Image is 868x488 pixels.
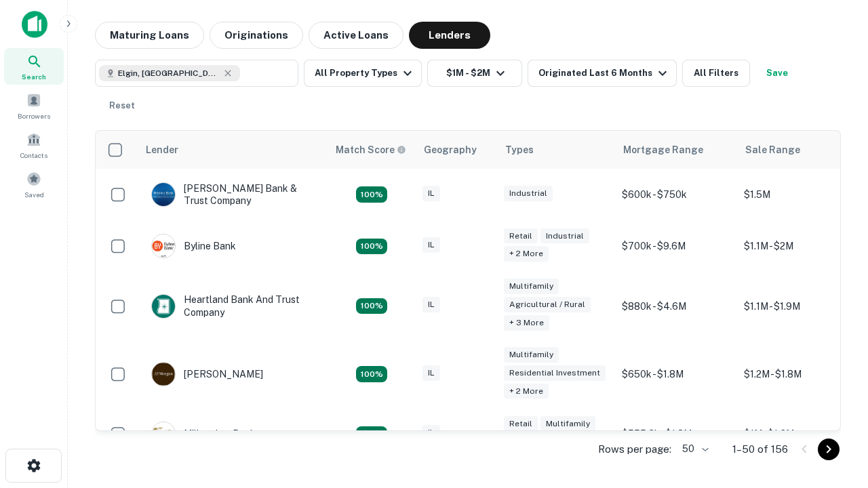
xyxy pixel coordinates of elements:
div: Multifamily [504,279,559,294]
th: Capitalize uses an advanced AI algorithm to match your search with the best lender. The match sco... [328,131,416,169]
img: picture [152,183,175,206]
div: IL [422,186,440,201]
a: Search [4,48,64,85]
td: $880k - $4.6M [615,272,737,340]
img: capitalize-icon.png [22,11,47,38]
td: $1.1M - $2M [737,220,859,272]
iframe: Chat Widget [800,336,868,401]
span: Contacts [20,150,47,161]
div: Mortgage Range [623,142,703,158]
div: Heartland Bank And Trust Company [151,293,314,318]
div: Industrial [504,186,553,201]
div: IL [422,297,440,312]
div: + 2 more [504,246,549,262]
div: Millennium Bank [151,422,256,446]
div: [PERSON_NAME] Bank & Trust Company [151,182,314,207]
div: 50 [677,439,711,459]
a: Contacts [4,127,64,163]
img: picture [152,295,175,318]
td: $1M - $1.6M [737,408,859,460]
img: picture [152,363,175,386]
div: + 2 more [504,384,549,399]
th: Types [497,131,615,169]
button: Maturing Loans [95,22,204,49]
div: Retail [504,416,538,432]
td: $600k - $750k [615,169,737,220]
span: Search [22,71,46,82]
div: Retail [504,228,538,244]
td: $1.5M [737,169,859,220]
div: + 3 more [504,315,549,331]
td: $1.1M - $1.9M [737,272,859,340]
p: 1–50 of 156 [732,441,788,457]
div: Byline Bank [151,234,236,258]
button: All Filters [682,60,750,87]
div: Capitalize uses an advanced AI algorithm to match your search with the best lender. The match sco... [336,142,406,157]
div: [PERSON_NAME] [151,362,263,386]
div: Multifamily [504,347,559,363]
img: picture [152,422,175,445]
button: All Property Types [304,60,422,87]
button: Reset [100,92,144,119]
span: Saved [24,189,44,200]
a: Borrowers [4,87,64,124]
div: Matching Properties: 16, hasApolloMatch: undefined [356,239,387,255]
div: Types [505,142,534,158]
div: Matching Properties: 24, hasApolloMatch: undefined [356,366,387,382]
div: Sale Range [745,142,800,158]
button: $1M - $2M [427,60,522,87]
td: $650k - $1.8M [615,340,737,409]
div: Matching Properties: 16, hasApolloMatch: undefined [356,426,387,443]
div: Residential Investment [504,365,606,381]
div: Lender [146,142,178,158]
td: $1.2M - $1.8M [737,340,859,409]
div: Matching Properties: 19, hasApolloMatch: undefined [356,298,387,314]
span: Elgin, [GEOGRAPHIC_DATA], [GEOGRAPHIC_DATA] [118,67,220,79]
div: Industrial [540,228,589,244]
button: Originated Last 6 Months [528,60,677,87]
div: Matching Properties: 28, hasApolloMatch: undefined [356,186,387,203]
a: Saved [4,166,64,203]
th: Lender [138,131,328,169]
span: Borrowers [18,110,50,121]
th: Geography [416,131,497,169]
div: IL [422,425,440,441]
div: Originated Last 6 Months [538,65,671,81]
button: Go to next page [818,439,840,460]
div: Geography [424,142,477,158]
h6: Match Score [336,142,403,157]
th: Sale Range [737,131,859,169]
div: Agricultural / Rural [504,297,591,312]
div: IL [422,237,440,253]
img: picture [152,235,175,258]
th: Mortgage Range [615,131,737,169]
div: IL [422,365,440,381]
button: Originations [210,22,303,49]
p: Rows per page: [598,441,671,457]
button: Save your search to get updates of matches that match your search criteria. [755,60,799,87]
td: $700k - $9.6M [615,220,737,272]
button: Lenders [409,22,490,49]
button: Active Loans [309,22,403,49]
div: Multifamily [540,416,595,432]
td: $555.3k - $1.8M [615,408,737,460]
